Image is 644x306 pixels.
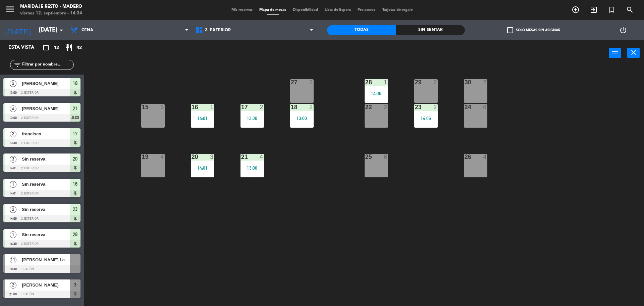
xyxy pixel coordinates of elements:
[54,44,59,52] span: 12
[10,282,16,289] span: 2
[205,28,231,33] span: 2. Exterior
[415,79,415,85] div: 29
[433,79,437,85] div: 2
[365,154,366,160] div: 25
[365,79,366,85] div: 28
[191,166,214,170] div: 14:01
[3,44,48,52] div: Esta vista
[572,6,580,14] i: add_circle_outline
[379,8,416,12] span: Tarjetas de regalo
[309,104,313,110] div: 2
[74,281,76,289] span: 3
[626,6,634,14] i: search
[22,231,70,238] span: Sin reserva
[10,257,16,263] span: 11
[414,116,438,121] div: 14:06
[160,154,164,160] div: 4
[291,79,291,85] div: 27
[365,104,366,110] div: 22
[365,91,388,96] div: 14:30
[240,116,264,121] div: 13:30
[73,205,77,213] span: 23
[65,44,73,52] i: restaurant
[608,6,616,14] i: turned_in_not
[483,104,487,110] div: 6
[611,48,619,56] i: power_input
[20,3,82,10] div: Maridaje Resto - Madero
[73,79,77,87] span: 18
[73,230,77,238] span: 28
[507,27,513,33] span: check_box_outline_blank
[73,104,77,113] span: 21
[384,154,388,160] div: 6
[22,156,70,163] span: Sin reserva
[483,154,487,160] div: 4
[291,104,291,110] div: 18
[73,155,77,163] span: 20
[327,25,396,35] div: Todas
[76,44,82,52] span: 42
[507,27,560,33] label: Solo mesas sin asignar
[13,61,21,69] i: filter_list
[191,116,214,121] div: 14:01
[10,231,16,238] span: 1
[160,104,164,110] div: 6
[619,26,627,34] i: power_settings_new
[73,180,77,188] span: 16
[415,104,415,110] div: 23
[240,166,264,170] div: 13:00
[73,130,77,138] span: 17
[10,131,16,137] span: 2
[22,130,70,137] span: francisco
[21,61,73,69] input: Filtrar por nombre...
[10,80,16,87] span: 2
[10,181,16,188] span: 1
[321,8,354,12] span: Lista de Espera
[20,10,82,17] div: viernes 12. septiembre - 14:34
[630,48,638,56] i: close
[42,44,50,52] i: crop_square
[290,116,314,121] div: 13:00
[396,25,465,35] div: Sin sentar
[22,105,70,112] span: [PERSON_NAME]
[22,181,70,188] span: Sin reserva
[590,6,598,14] i: exit_to_app
[22,206,70,213] span: Sin reserva
[256,8,289,12] span: Mapa de mesas
[289,8,321,12] span: Disponibilidad
[57,26,65,34] i: arrow_drop_down
[22,256,70,263] span: [PERSON_NAME] Laboratorios
[210,154,214,160] div: 3
[82,28,93,33] span: Cena
[5,4,15,16] button: menu
[627,48,640,58] button: close
[384,104,388,110] div: 2
[228,8,256,12] span: Mis reservas
[354,8,379,12] span: Pre-acceso
[22,281,70,289] span: [PERSON_NAME]
[260,154,264,160] div: 4
[10,206,16,213] span: 2
[483,79,487,85] div: 2
[260,104,264,110] div: 2
[22,80,70,87] span: [PERSON_NAME]
[609,48,621,58] button: power_input
[433,104,437,110] div: 2
[5,4,15,14] i: menu
[384,79,388,85] div: 1
[10,156,16,163] span: 3
[210,104,214,110] div: 1
[309,79,313,85] div: 2
[10,105,16,112] span: 4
